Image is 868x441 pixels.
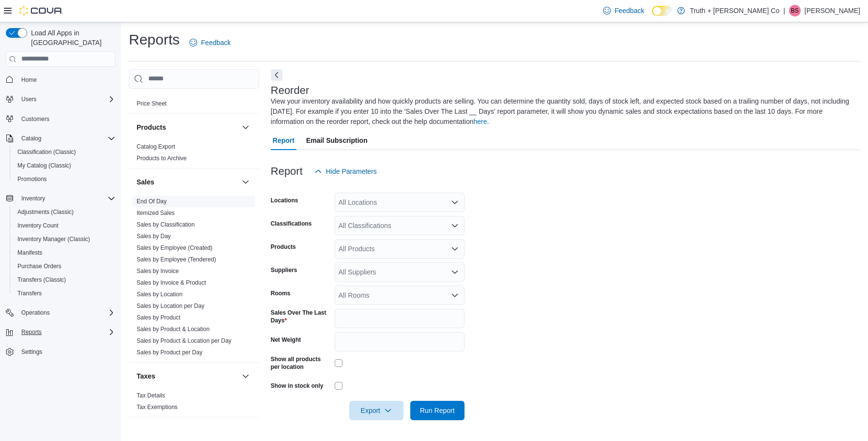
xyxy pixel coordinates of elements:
[21,309,50,317] span: Operations
[783,5,785,16] p: |
[17,222,59,229] span: Inventory Count
[14,206,115,218] span: Adjustments (Classic)
[21,76,37,84] span: Home
[17,235,90,243] span: Inventory Manager (Classic)
[451,198,459,206] button: Open list of options
[14,160,75,171] a: My Catalog (Classic)
[137,244,213,251] a: Sales by Employee (Created)
[14,288,46,299] a: Transfers
[137,279,206,286] a: Sales by Invoice & Product
[2,345,119,359] button: Settings
[271,69,282,81] button: Next
[271,266,297,274] label: Suppliers
[10,287,119,300] button: Transfers
[652,6,672,16] input: Dark Mode
[137,177,155,187] h3: Sales
[17,74,115,86] span: Home
[420,406,455,415] span: Run Report
[10,219,119,232] button: Inventory Count
[17,276,66,284] span: Transfers (Classic)
[17,307,115,319] span: Operations
[137,404,178,411] a: Tax Exemptions
[789,5,801,16] div: Brad Styles
[129,30,180,49] h1: Reports
[14,173,115,185] span: Promotions
[10,145,119,159] button: Classification (Classic)
[17,346,46,358] a: Settings
[129,196,259,362] div: Sales
[6,69,115,384] nav: Complex example
[10,273,119,287] button: Transfers (Classic)
[17,93,40,105] button: Users
[17,162,71,169] span: My Catalog (Classic)
[17,193,115,204] span: Inventory
[17,326,46,338] button: Reports
[271,382,324,390] label: Show in stock only
[14,220,62,231] a: Inventory Count
[451,291,459,299] button: Open list of options
[240,370,251,382] button: Taxes
[14,233,115,245] span: Inventory Manager (Classic)
[137,198,167,205] a: End Of Day
[17,289,42,297] span: Transfers
[273,131,294,150] span: Report
[17,307,54,319] button: Operations
[690,5,779,16] p: Truth + [PERSON_NAME] Co
[137,143,175,150] a: Catalog Export
[14,220,115,231] span: Inventory Count
[14,146,80,158] a: Classification (Classic)
[17,93,115,105] span: Users
[271,336,301,344] label: Net Weight
[14,288,115,299] span: Transfers
[129,141,259,168] div: Products
[271,355,331,371] label: Show all products per location
[451,245,459,253] button: Open list of options
[473,118,487,125] a: here
[137,349,202,356] a: Sales by Product per Day
[14,274,115,286] span: Transfers (Classic)
[137,256,216,263] a: Sales by Employee (Tendered)
[17,74,41,86] a: Home
[14,160,115,171] span: My Catalog (Classic)
[10,172,119,186] button: Promotions
[240,122,251,133] button: Products
[271,309,331,324] label: Sales Over The Last Days
[271,197,298,204] label: Locations
[2,92,119,106] button: Users
[14,146,115,158] span: Classification (Classic)
[17,133,115,144] span: Catalog
[17,249,42,257] span: Manifests
[2,325,119,339] button: Reports
[791,5,799,16] span: BS
[27,28,115,47] span: Load All Apps in [GEOGRAPHIC_DATA]
[137,337,232,344] a: Sales by Product & Location per Day
[21,195,45,202] span: Inventory
[17,346,115,358] span: Settings
[21,348,42,356] span: Settings
[137,233,171,240] a: Sales by Day
[2,192,119,205] button: Inventory
[137,155,186,162] a: Products to Archive
[10,159,119,172] button: My Catalog (Classic)
[10,232,119,246] button: Inventory Manager (Classic)
[21,328,42,336] span: Reports
[240,176,251,188] button: Sales
[410,401,465,420] button: Run Report
[17,148,76,156] span: Classification (Classic)
[17,113,53,125] a: Customers
[310,162,381,181] button: Hide Parameters
[10,246,119,259] button: Manifests
[201,38,231,47] span: Feedback
[137,210,175,216] a: Itemized Sales
[451,222,459,229] button: Open list of options
[137,371,155,381] h3: Taxes
[129,98,259,113] div: Pricing
[14,247,115,259] span: Manifests
[805,5,860,16] p: [PERSON_NAME]
[21,135,41,142] span: Catalog
[21,115,49,123] span: Customers
[14,247,46,259] a: Manifests
[355,401,398,420] span: Export
[17,175,47,183] span: Promotions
